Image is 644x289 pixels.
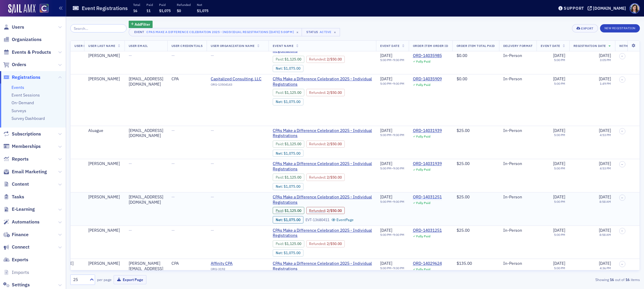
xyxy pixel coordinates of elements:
[276,175,285,179] span: :
[171,261,202,266] div: CPA
[380,58,404,62] div: –
[630,3,640,14] span: Profile
[129,261,163,277] div: [PERSON_NAME][EMAIL_ADDRESS][DOMAIN_NAME]
[146,3,153,7] p: Paid
[284,99,300,104] span: $1,075.00
[330,142,342,146] span: $50.00
[12,49,51,55] span: Events & Products
[306,207,345,214] div: Refunded: 29 - $112500
[177,8,181,13] span: $0
[380,261,392,266] span: [DATE]
[273,128,372,138] span: CPAs Make a Difference Celebration 2025 - Individual Registrations
[503,195,533,200] div: In-Person
[273,183,303,190] div: Net: $107500
[211,53,214,58] span: —
[88,53,120,58] div: [PERSON_NAME]
[82,5,128,12] h1: Event Registrations
[88,228,120,233] div: [PERSON_NAME]
[457,261,472,266] span: $135.00
[284,184,300,189] span: $1,075.00
[330,90,342,95] span: $50.00
[413,161,442,166] div: ORD-14031939
[413,128,442,133] div: ORD-14031939
[129,228,132,233] span: —
[12,231,29,238] span: Finance
[276,241,283,246] a: Paid
[320,30,331,34] div: Active
[285,90,301,95] span: $1,125.00
[273,150,303,157] div: Net: $107500
[276,142,283,146] a: Paid
[273,261,372,271] a: CPAs Make a Difference Celebration 2025 - Individual Registrations
[276,208,283,213] a: Paid
[553,128,565,133] span: [DATE]
[457,194,470,200] span: $25.00
[12,100,34,105] a: On-Demand
[572,24,598,32] button: Export
[380,161,392,166] span: [DATE]
[276,208,285,213] span: :
[285,57,301,61] span: $1,125.00
[413,228,442,233] a: ORD-14031251
[380,166,404,170] div: –
[621,196,623,200] span: –
[309,142,327,146] span: :
[330,241,342,246] span: $50.00
[197,3,208,7] p: Net
[12,206,35,213] span: E-Learning
[553,53,565,58] span: [DATE]
[306,141,345,148] div: Refunded: 29 - $112500
[211,83,264,89] div: ORG-13504143
[413,53,442,58] a: ORD-14035985
[12,169,47,175] span: Email Marketing
[457,44,495,48] span: Order Item Total Paid
[3,24,24,30] a: Users
[12,244,30,250] span: Connect
[12,181,29,187] span: Content
[554,133,565,137] time: 5:00 PM
[97,277,112,282] label: per page
[599,233,611,237] time: 8:58 AM
[12,24,24,30] span: Users
[380,53,392,58] span: [DATE]
[146,29,294,35] div: CPAs Make a Difference Celebration 2025 - Individual Registrations [[DATE] 5:00pm]
[554,233,565,237] time: 5:00 PM
[457,228,470,233] span: $25.00
[413,261,442,266] a: ORD-14029624
[380,133,391,137] time: 5:00 PM
[599,161,611,166] span: [DATE]
[285,208,301,213] span: $1,125.00
[3,282,30,288] a: Settings
[380,76,392,81] span: [DATE]
[285,142,301,146] span: $1,125.00
[74,44,112,48] span: User Preferred Name
[3,194,24,200] a: Tasks
[309,90,327,95] span: :
[276,218,284,222] span: Net :
[211,128,214,133] span: —
[3,231,29,238] a: Finance
[599,261,611,266] span: [DATE]
[309,57,327,61] span: :
[380,82,404,86] div: –
[70,24,127,32] input: Search…
[573,44,606,48] span: Registration Date
[273,195,372,205] a: CPAs Make a Difference Celebration 2025 - Individual Registrations
[88,195,120,200] div: [PERSON_NAME]
[309,57,325,61] a: Refunded
[8,4,35,14] a: SailAMX
[416,135,430,138] div: Fully Paid
[330,208,342,213] span: $50.00
[503,261,533,266] div: In-Person
[129,195,163,205] div: [EMAIL_ADDRESS][DOMAIN_NAME]
[3,156,29,162] a: Reports
[12,194,24,200] span: Tasks
[133,30,146,34] div: Event
[380,233,404,237] div: –
[599,228,611,233] span: [DATE]
[306,30,318,34] div: Status
[553,261,565,266] span: [DATE]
